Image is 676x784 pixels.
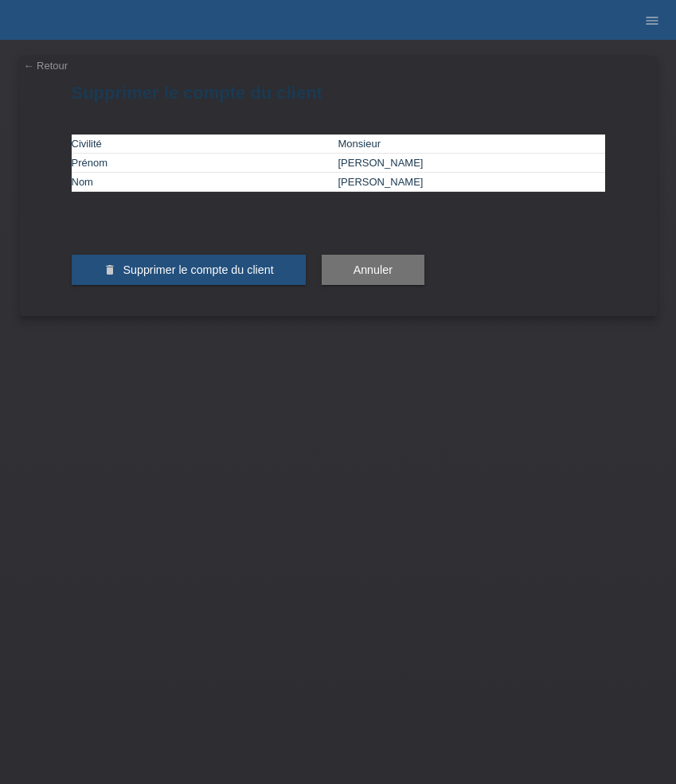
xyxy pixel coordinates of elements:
a: menu [636,15,668,25]
td: Civilité [72,135,338,154]
i: menu [644,13,660,29]
button: Annuler [322,255,424,285]
span: Annuler [354,263,393,276]
button: delete Supprimer le compte du client [72,255,306,285]
td: Monsieur [338,135,605,154]
td: [PERSON_NAME] [338,154,605,173]
td: Prénom [72,154,338,173]
td: [PERSON_NAME] [338,173,605,192]
a: ← Retour [24,60,68,72]
i: delete [104,263,116,276]
td: Nom [72,173,338,192]
h1: Supprimer le compte du client [72,83,605,103]
span: Supprimer le compte du client [123,263,273,276]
